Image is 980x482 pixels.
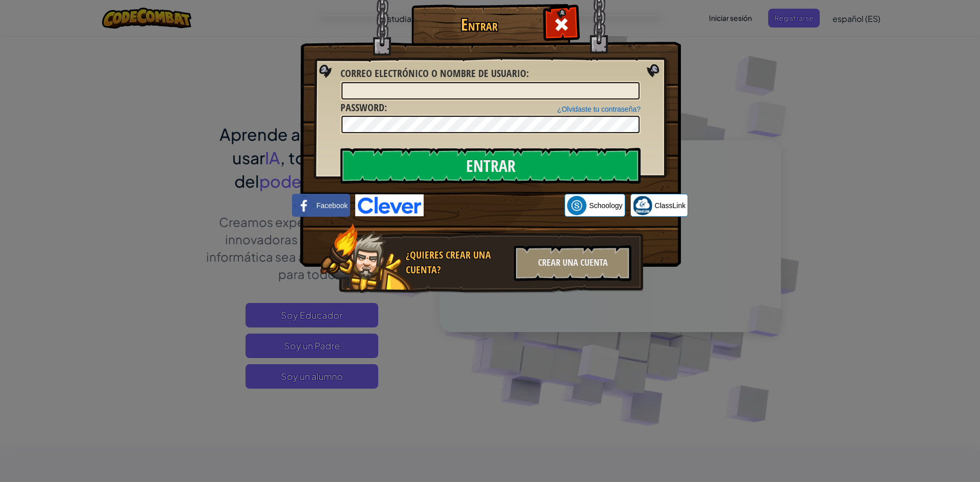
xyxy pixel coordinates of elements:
[633,196,652,215] img: classlink-logo-small.png
[340,100,387,115] label: :
[340,66,526,80] span: Correo electrónico o nombre de usuario
[340,100,384,114] span: Password
[406,248,508,277] div: ¿Quieres crear una cuenta?
[567,196,586,215] img: schoology.png
[295,196,314,215] img: facebook_small.png
[424,194,565,217] iframe: Botón Iniciar sesión con Google
[340,66,529,81] label: :
[340,148,641,184] input: Entrar
[589,200,622,211] span: Schoology
[414,16,544,34] h1: Entrar
[355,194,424,216] img: clever-logo-blue.png
[316,200,348,211] span: Facebook
[514,245,631,281] div: Crear una cuenta
[557,105,641,113] a: ¿Olvidaste tu contraseña?
[655,200,686,211] span: ClassLink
